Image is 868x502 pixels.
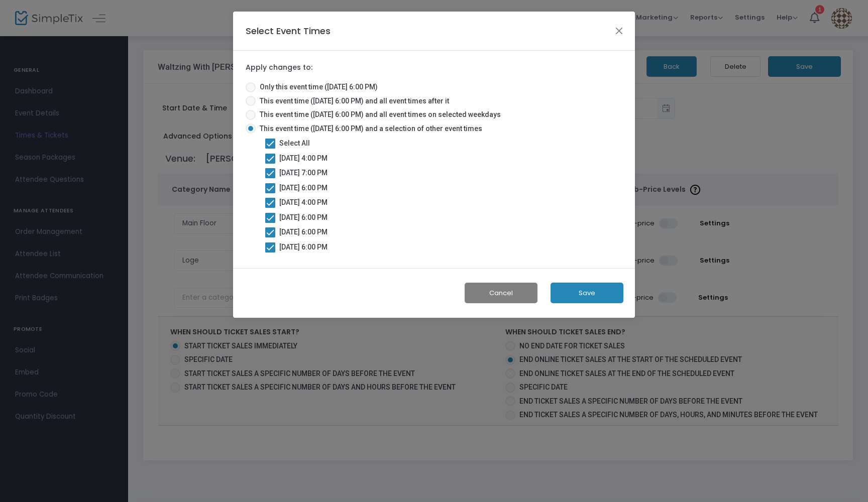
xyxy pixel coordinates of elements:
[256,82,378,92] span: Only this event time ([DATE] 6:00 PM)
[246,63,312,72] label: Apply changes to:
[279,154,328,162] span: [DATE] 4:00 PM
[279,213,328,221] span: [DATE] 6:00 PM
[246,24,331,38] h4: Select Event Times
[279,139,310,147] span: Select All
[256,109,501,120] span: This event time ([DATE] 6:00 PM) and all event times on selected weekdays
[465,283,537,303] button: Cancel
[551,283,623,303] button: Save
[613,24,626,37] button: Close
[279,198,328,206] span: [DATE] 4:00 PM
[279,169,328,177] span: [DATE] 7:00 PM
[279,243,328,251] span: [DATE] 6:00 PM
[256,123,482,134] span: This event time ([DATE] 6:00 PM) and a selection of other event times
[279,184,328,192] span: [DATE] 6:00 PM
[279,228,328,236] span: [DATE] 6:00 PM
[256,96,449,106] span: This event time ([DATE] 6:00 PM) and all event times after it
